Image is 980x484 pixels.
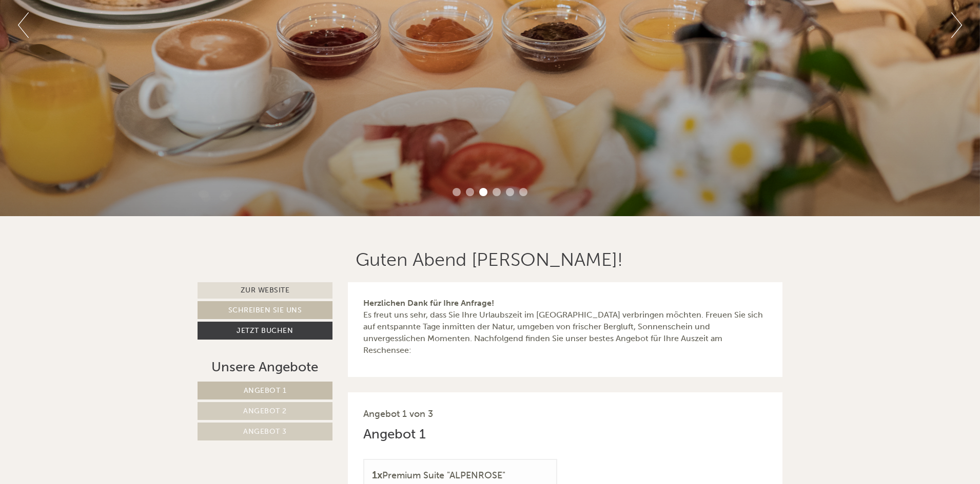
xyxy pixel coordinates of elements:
h1: Guten Abend [PERSON_NAME]! [356,249,623,270]
p: Es freut uns sehr, dass Sie Ihre Urlaubszeit im [GEOGRAPHIC_DATA] verbringen möchten. Freuen Sie ... [363,298,768,356]
span: Angebot 3 [243,427,287,436]
small: 22:50 [15,50,172,57]
div: Angebot 1 [363,425,426,444]
div: Guten Tag, wie können wir Ihnen helfen? [8,28,177,59]
strong: Herzlichen Dank für Ihre Anfrage! [363,298,494,308]
button: Senden [342,270,404,288]
div: Unsere Angebote [198,357,332,376]
a: Jetzt buchen [198,322,332,340]
b: 1x [372,469,382,481]
span: Angebot 1 [244,386,287,395]
button: Next [951,12,962,38]
button: Previous [18,12,29,38]
a: Schreiben Sie uns [198,301,332,319]
div: [DATE] [184,8,221,25]
span: Angebot 1 von 3 [363,408,433,419]
div: Hotel [GEOGRAPHIC_DATA] [15,30,172,38]
a: Zur Website [198,282,332,299]
span: Angebot 2 [243,407,287,415]
div: Premium Suite "ALPENROSE" [372,468,549,482]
